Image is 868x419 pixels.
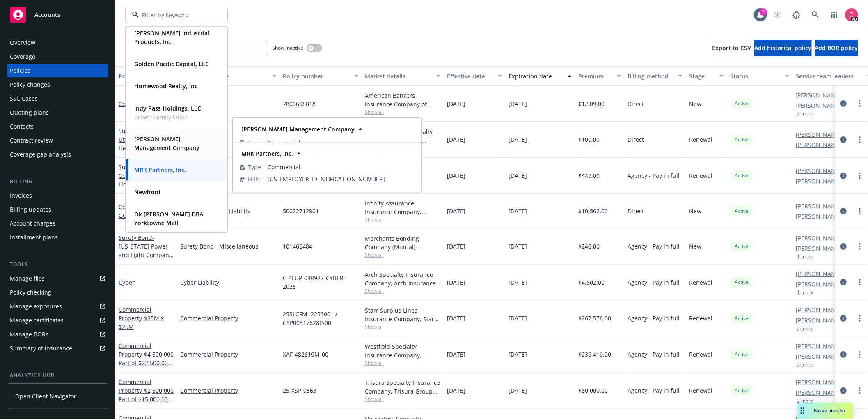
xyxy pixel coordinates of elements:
a: more [855,135,865,145]
button: 2 more [797,111,814,116]
a: Surety - Commercial - License & Permit [119,163,170,214]
a: Flood [180,99,276,108]
span: $4,602.00 [578,278,605,287]
div: Invoices [10,189,32,202]
span: Add BOR policy [815,44,858,52]
button: Premium [575,66,624,86]
div: Billing [7,177,108,186]
div: Status [730,72,780,81]
span: Direct [628,207,644,215]
a: Commercial Property [180,350,276,359]
button: Nova Assist [797,403,853,419]
span: 50022712801 [283,207,319,215]
div: Contract review [10,134,53,147]
div: Quoting plans [10,106,49,119]
div: Manage BORs [10,328,48,341]
div: Billing method [628,72,673,81]
a: Report a Bug [788,7,805,23]
span: $10,862.00 [578,207,608,215]
a: Cyber [119,279,135,286]
div: SSC Cases [10,92,38,105]
button: 2 more [797,326,814,331]
span: [DATE] [508,386,527,395]
span: $267,576.00 [578,314,611,322]
span: Active [733,243,750,250]
span: [US_EMPLOYER_IDENTIFICATION_NUMBER] [268,175,415,184]
button: Effective date [444,66,505,86]
div: Policies [10,64,30,77]
span: [DATE] [447,171,465,180]
a: [PERSON_NAME] [796,130,842,139]
span: Renewal [689,278,712,287]
a: [PERSON_NAME] [796,166,842,175]
a: Commercial Auto Liability [180,207,276,215]
strong: [PERSON_NAME] Management Company [241,125,355,133]
span: Add historical policy [754,44,812,52]
span: Open Client Navigator [15,392,76,401]
a: Contacts [7,120,108,133]
div: Service team leaders [796,72,862,81]
a: [PERSON_NAME] [796,280,842,288]
a: [PERSON_NAME] [796,202,842,210]
span: [DATE] [508,135,527,144]
a: Manage files [7,272,108,285]
button: Market details [362,66,444,86]
span: - GOH Auto [119,203,168,219]
a: Account charges [7,217,108,230]
span: $1,509.00 [578,99,605,108]
a: [PERSON_NAME] [796,234,842,242]
span: FEIN [248,175,260,184]
a: [PERSON_NAME] [796,378,842,387]
button: Policy details [115,66,177,86]
span: Type [248,138,261,147]
div: Contacts [10,120,34,133]
button: Export to CSV [712,40,751,56]
a: [PERSON_NAME] [796,316,842,325]
span: Active [733,172,750,180]
strong: [PERSON_NAME] Management Company [134,135,199,152]
a: Cyber Liability [180,278,276,287]
div: Market details [365,72,431,81]
span: Show all [365,108,440,115]
a: SSC Cases [7,92,108,105]
span: $449.00 [578,171,600,180]
button: Expiration date [505,66,575,86]
a: circleInformation [838,277,848,287]
a: Surety Bond [119,127,160,161]
span: [DATE] [508,350,527,359]
div: Arch Specialty Insurance Company, Arch Insurance Company, Coalition Insurance Solutions (MGA) [365,270,440,288]
span: XAF-482619M-00 [283,350,328,359]
span: Commercial [268,138,415,147]
a: [PERSON_NAME] [796,91,842,99]
a: [PERSON_NAME] [796,177,842,185]
div: Drag to move [797,403,808,419]
span: Nova Assist [814,407,847,414]
span: Manage exposures [7,300,108,313]
span: [DATE] [447,278,465,287]
button: 2 more [797,362,814,367]
span: - $25M x $25M [119,314,164,331]
a: Surety Bond [119,234,172,267]
div: Overview [10,36,35,49]
span: $100.00 [578,135,600,144]
a: Search [807,7,824,23]
div: Policy changes [10,78,50,91]
a: Contract review [7,134,108,147]
span: Active [733,279,750,286]
a: Surety Bond [180,135,276,144]
a: more [855,242,865,251]
a: [PERSON_NAME] [796,101,842,110]
button: Stage [686,66,727,86]
span: [DATE] [447,314,465,322]
a: Coverage gap analysis [7,148,108,161]
button: 1 more [797,254,814,259]
strong: Homewood Realty, Inc [134,82,197,90]
span: C-4LUP-038927-CYBER-2025 [283,274,358,291]
span: [DATE] [447,207,465,215]
span: [DATE] [508,314,527,322]
span: [DATE] [508,242,527,251]
div: Tools [7,260,108,269]
span: [DATE] [508,171,527,180]
div: Installment plans [10,231,58,244]
a: more [855,277,865,287]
